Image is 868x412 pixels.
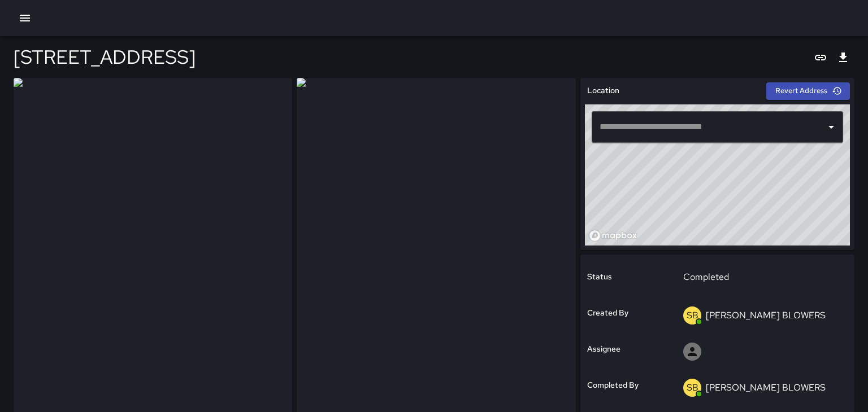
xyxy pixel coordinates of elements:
[687,309,698,322] p: SB
[766,82,850,100] button: Revert Address
[683,270,840,284] p: Completed
[587,343,620,356] h6: Assignee
[706,382,826,393] p: [PERSON_NAME] BLOWERS
[587,379,639,392] h6: Completed By
[587,307,628,319] h6: Created By
[809,46,832,69] button: Copy link
[587,85,619,97] h6: Location
[687,381,698,395] p: SB
[706,309,826,321] p: [PERSON_NAME] BLOWERS
[587,271,612,283] h6: Status
[14,45,196,69] h4: [STREET_ADDRESS]
[832,46,854,69] button: Export
[823,119,839,135] button: Open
